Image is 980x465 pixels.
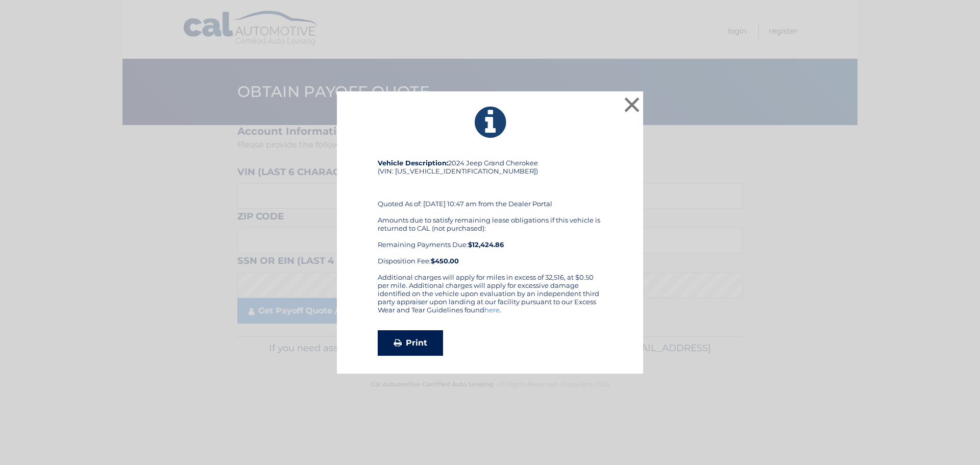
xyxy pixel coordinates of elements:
[468,240,504,249] b: $12,424.86
[378,159,602,273] div: 2024 Jeep Grand Cherokee (VIN: [US_VEHICLE_IDENTIFICATION_NUMBER]) Quoted As of: [DATE] 10:47 am ...
[378,273,602,322] div: Additional charges will apply for miles in excess of 32,516, at $0.50 per mile. Additional charge...
[378,216,602,265] div: Amounts due to satisfy remaining lease obligations if this vehicle is returned to CAL (not purcha...
[431,257,459,265] strong: $450.00
[622,94,642,115] button: ×
[378,330,443,356] a: Print
[378,159,448,167] strong: Vehicle Description:
[484,306,500,314] a: here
